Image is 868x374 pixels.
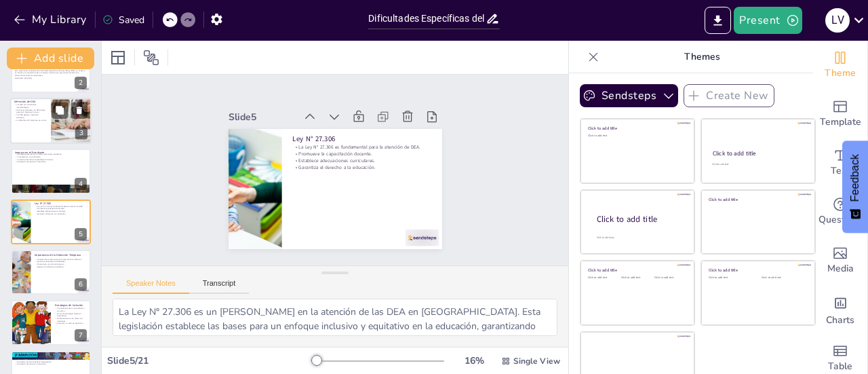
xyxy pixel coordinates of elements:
div: 5 [75,228,87,240]
p: Generated with [URL] [15,76,87,79]
p: Garantiza el derecho a la educación. [292,160,431,181]
p: El esfuerzo excesivo puede ser desgastante. [15,360,87,363]
p: Establece adecuaciones curriculares. [293,153,431,174]
p: Ley N° 27.306 [35,201,87,205]
p: Ley N° 27.306 [295,130,434,154]
button: Add slide [7,48,94,69]
div: Click to add text [621,276,652,280]
span: Template [820,115,861,130]
div: Change the overall theme [813,41,867,90]
div: Get real-time input from your audience [813,187,867,236]
p: Fomentan un entorno equitativo. [55,322,87,325]
button: Export to PowerPoint [705,7,731,34]
input: Insert title [368,9,485,29]
div: Click to add text [712,163,802,166]
span: Table [828,359,852,374]
p: Themes [604,41,800,73]
p: Modificaciones en las tareas son necesarias. [55,318,87,322]
span: Feedback [849,154,861,202]
div: 4 [11,149,91,193]
div: Click to add title [713,149,803,157]
button: Duplicate Slide [52,102,68,118]
p: Muchos estudiantes con DEA tienen potencial intelectual normal. [14,109,47,113]
button: My Library [10,9,92,31]
div: 5 [11,200,91,244]
p: Promueve la capacitación docente. [294,146,432,167]
div: Layout [107,47,129,69]
p: Las DEA generan inequidad educativa. [14,113,47,118]
div: 16 % [458,354,490,367]
div: Click to add title [597,214,684,225]
button: Create New [684,84,774,107]
span: Theme [825,66,856,81]
button: Present [734,7,802,34]
button: Speaker Notes [113,279,189,294]
div: Click to add body [597,236,682,240]
p: El uso de tecnología facilita el aprendizaje. [55,312,87,317]
p: Estrategias de apoyo son necesarias. [15,161,87,164]
p: La Ley N° 27.306 es fundamental para la atención de DEA. [294,140,433,161]
span: Position [143,50,159,66]
div: 2 [75,77,87,89]
div: Click to add text [762,276,804,280]
div: Click to add title [588,267,685,273]
p: La identificación temprana es crucial. [14,119,47,121]
span: Single View [513,356,560,367]
div: 2 [11,48,91,92]
div: 7 [75,329,87,341]
button: Feedback - Show survey [842,141,868,233]
div: Add text boxes [813,138,867,187]
div: 7 [11,300,91,345]
span: Charts [826,313,854,328]
button: Delete Slide [71,102,87,118]
button: Transcript [189,279,250,294]
span: Text [831,164,850,179]
p: Las DEA son condiciones neurobiológicas. [14,103,47,108]
div: 4 [75,178,87,190]
div: Click to add text [709,276,751,280]
span: Media [827,261,854,276]
div: 3 [75,127,87,139]
div: Add ready made slides [813,90,867,138]
div: Add images, graphics, shapes or video [813,236,867,285]
div: 3 [10,98,92,144]
div: 6 [75,278,87,291]
div: Saved [102,14,144,26]
p: Definición de DEA [14,100,47,104]
button: L V [825,7,850,34]
p: La motivación hacia el aprendizaje disminuye. [15,158,87,161]
span: Questions [818,212,863,227]
p: Estrategias de apoyo son necesarias. [15,363,87,366]
div: Slide 5 [234,99,302,119]
p: Dificultades en Lectura [15,352,87,356]
p: Establece adecuaciones curriculares. [35,210,87,212]
p: Las DEA pueden llevar a un bajo rendimiento académico. [15,153,87,156]
p: Estrategias de Inclusión [55,303,87,307]
p: La Ley N° 27.306 es fundamental para la atención de DEA. [35,205,87,208]
p: Proporciona un entorno de apoyo. [35,263,87,265]
p: Esta presentación abordará las Dificultades Específicas del Aprendizaje (DEA), su impacto en el a... [15,69,87,76]
div: L V [825,8,850,33]
p: Importancia de la Detección Temprana [35,253,87,257]
p: Las adecuaciones en la enseñanza son clave. [55,307,87,312]
div: 6 [11,250,91,295]
div: Click to add title [709,196,806,202]
div: Click to add text [588,276,618,280]
p: Facilita el desarrollo de habilidades. [35,261,87,263]
p: Garantiza el derecho a la educación. [35,212,87,215]
textarea: La Ley N° 27.306 es un [PERSON_NAME] en la atención de las DEA en [GEOGRAPHIC_DATA]. Esta legisla... [113,299,557,336]
p: La autoestima se ve afectada. [15,156,87,159]
button: Sendsteps [580,84,678,107]
div: Add charts and graphs [813,285,867,334]
div: Click to add text [654,276,685,280]
div: Click to add text [588,134,685,138]
p: La baja fluidez es un desafío común. [15,356,87,358]
p: Mejora el rendimiento académico. [35,265,87,268]
p: La detección temprana permite intervenciones efectivas. [35,258,87,261]
p: Impacto en el Estudiante [15,151,87,155]
p: Promueve la capacitación docente. [35,207,87,210]
div: Click to add title [588,126,685,131]
div: Slide 5 / 21 [107,354,314,367]
p: Los problemas de comprensión afectan el aprendizaje. [15,358,87,360]
div: Click to add title [709,267,806,273]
